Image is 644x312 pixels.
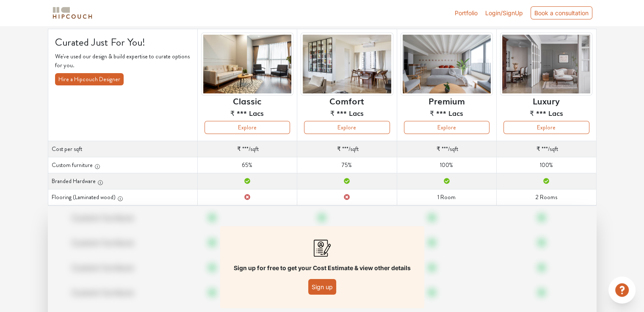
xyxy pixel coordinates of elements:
[205,121,290,134] button: Explore
[297,141,397,157] td: /sqft
[48,189,197,205] th: Flooring (Laminated wood)
[497,157,596,173] td: 100%
[55,73,124,85] button: Hire a Hipcouch Designer
[497,189,596,205] td: 2 Rooms
[233,96,261,106] h6: Classic
[48,173,197,189] th: Branded Hardware
[397,157,496,173] td: 100%
[51,3,94,22] span: logo-horizontal.svg
[55,36,191,49] h4: Curated Just For You!
[533,96,560,106] h6: Luxury
[301,33,393,96] img: header-preview
[485,9,523,16] span: Login/SignUp
[304,121,390,134] button: Explore
[201,33,293,96] img: header-preview
[308,279,336,295] button: Sign up
[329,96,364,106] h6: Comfort
[531,6,592,19] div: Book a consultation
[455,8,478,17] a: Portfolio
[48,157,197,173] th: Custom furniture
[397,141,496,157] td: /sqft
[197,157,297,173] td: 65%
[51,5,94,20] img: logo-horizontal.svg
[55,52,191,70] p: We've used our design & build expertise to curate options for you.
[234,263,411,272] p: Sign up for free to get your Cost Estimate & view other details
[500,33,592,96] img: header-preview
[297,157,397,173] td: 75%
[497,141,596,157] td: /sqft
[503,121,589,134] button: Explore
[397,189,496,205] td: 1 Room
[428,96,465,106] h6: Premium
[401,33,493,96] img: header-preview
[48,141,197,157] th: Cost per sqft
[197,141,297,157] td: /sqft
[404,121,489,134] button: Explore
